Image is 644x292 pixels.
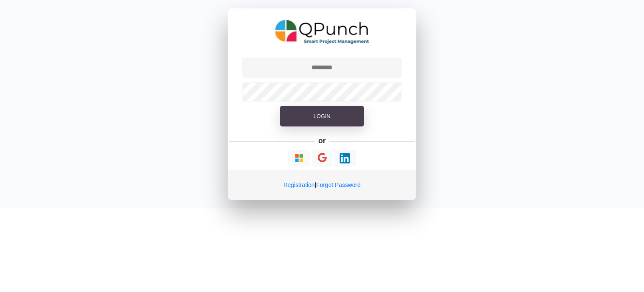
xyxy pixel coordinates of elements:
[288,150,310,166] button: Continue With Microsoft Azure
[334,150,356,166] button: Continue With LinkedIn
[317,135,327,147] h5: or
[314,113,330,119] span: Login
[283,182,315,188] a: Registration
[275,17,369,47] img: QPunch
[228,170,416,200] div: |
[280,106,364,127] button: Login
[340,153,350,163] img: Loading...
[312,150,332,167] button: Continue With Google
[316,182,361,188] a: Forgot Password
[294,153,304,163] img: Loading...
